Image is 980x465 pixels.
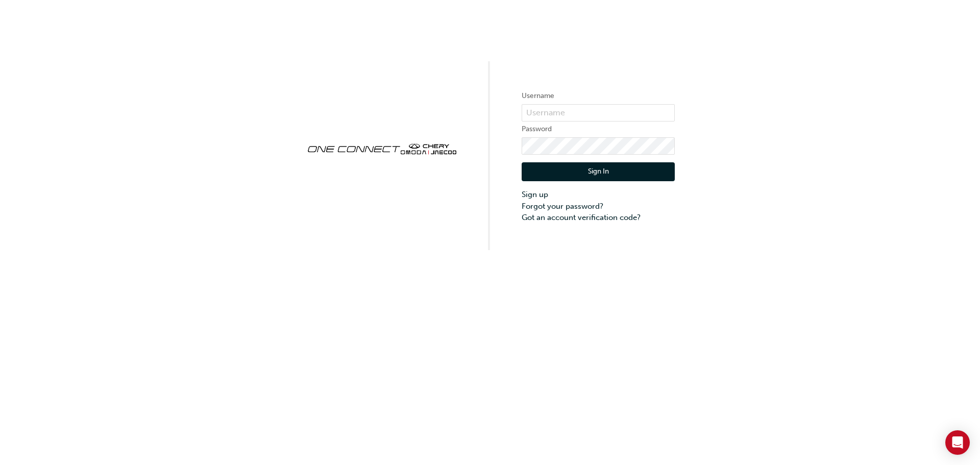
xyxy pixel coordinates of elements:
div: Open Intercom Messenger [945,430,970,455]
a: Sign up [522,189,675,201]
img: oneconnect [305,135,458,161]
button: Sign In [522,162,675,182]
label: Username [522,90,675,102]
label: Password [522,123,675,135]
a: Forgot your password? [522,201,675,212]
a: Got an account verification code? [522,212,675,224]
input: Username [522,104,675,121]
